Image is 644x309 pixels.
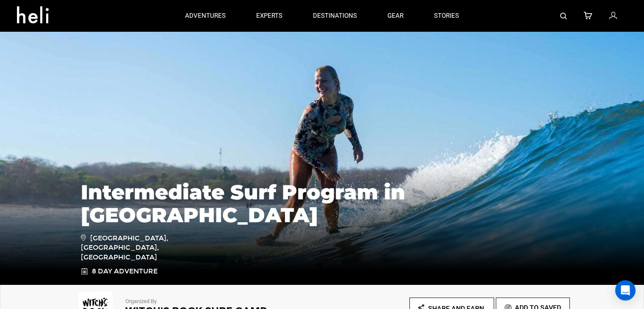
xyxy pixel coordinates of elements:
span: 8 Day Adventure [92,267,158,276]
span: [GEOGRAPHIC_DATA], [GEOGRAPHIC_DATA], [GEOGRAPHIC_DATA] [81,233,202,263]
img: search-bar-icon.svg [560,13,567,19]
p: adventures [185,11,226,20]
p: experts [256,11,282,20]
p: destinations [313,11,357,20]
div: Open Intercom Messenger [615,280,636,301]
p: Organized By [125,298,299,306]
h1: Intermediate Surf Program in [GEOGRAPHIC_DATA] [81,181,564,226]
